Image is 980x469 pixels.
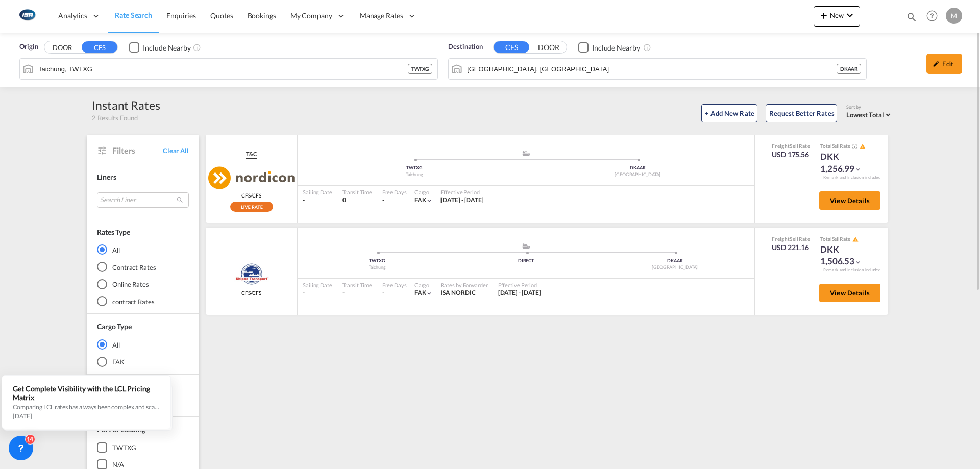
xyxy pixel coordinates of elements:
[701,104,757,122] button: + Add New Rate
[526,171,750,178] div: [GEOGRAPHIC_DATA]
[816,175,888,180] div: Remark and Inclusion included
[643,43,651,52] md-icon: Unchecked: Ignores neighbouring ports when fetching rates.Checked : Includes neighbouring ports w...
[498,289,542,298] div: 15 Oct 2025 - 31 Oct 2025
[97,279,189,289] md-radio-button: Online Rates
[600,264,749,271] div: [GEOGRAPHIC_DATA]
[906,11,917,27] div: icon-magnify
[360,11,403,21] span: Manage Rates
[578,42,640,53] md-checkbox: Checkbox No Ink
[303,171,526,178] div: Taichung
[382,289,384,298] div: -
[38,61,408,77] input: Search by Port
[230,202,273,212] img: live-rate.svg
[303,165,526,171] div: TWTXG
[854,259,862,266] md-icon: icon-chevron-down
[772,142,810,150] div: Freight Rate
[766,104,837,122] button: Request Better Rates
[58,11,87,21] span: Analytics
[832,143,840,149] span: Sell
[946,8,962,24] div: M
[531,42,567,54] button: DOOR
[97,442,189,453] md-checkbox: TWTXG
[408,64,433,74] div: TWTXG
[494,41,529,53] button: CFS
[382,188,407,196] div: Free Days
[342,188,372,196] div: Transit Time
[854,166,862,173] md-icon: icon-chevron-down
[814,6,860,27] button: icon-plus 400-fgNewicon-chevron-down
[15,5,38,28] img: 1aa151c0c08011ec8d6f413816f9a227.png
[414,289,426,297] span: FAK
[97,172,116,181] span: Liners
[820,151,871,175] div: DKK 1,256.99
[92,113,138,122] span: 2 Results Found
[526,165,750,171] div: DKAAR
[772,242,810,253] div: USD 221.16
[467,61,837,77] input: Search by Port
[600,258,749,264] div: DKAAR
[449,59,866,79] md-input-container: Aarhus, DKAAR
[440,196,484,205] div: 01 Oct 2025 - 15 Oct 2025
[166,11,196,20] span: Enquiries
[19,42,38,52] span: Origin
[820,235,871,243] div: Total Rate
[230,202,273,212] div: Rollable available
[452,258,601,264] div: DIRECT
[112,460,124,469] div: N/A
[520,243,532,249] md-icon: assets/icons/custom/ship-fill.svg
[246,150,257,158] span: T&C
[820,243,871,268] div: DKK 1,506.53
[414,281,433,289] div: Cargo
[837,64,862,74] div: DKAAR
[772,150,810,160] div: USD 175.56
[440,289,487,298] div: ISA NORDIC
[193,43,201,52] md-icon: Unchecked: Ignores neighbouring ports when fetching rates.Checked : Includes neighbouring ports w...
[97,227,130,237] div: Rates Type
[498,289,542,297] span: [DATE] - [DATE]
[819,284,880,302] button: View Details
[926,54,962,74] div: icon-pencilEdit
[440,188,484,196] div: Effective Period
[97,357,189,367] md-radio-button: FAK
[816,267,888,273] div: Remark and Inclusion included
[303,258,452,264] div: TWTXG
[844,9,856,21] md-icon: icon-chevron-down
[414,196,426,204] span: FAK
[129,42,191,53] md-checkbox: Checkbox No Ink
[143,43,191,53] div: Include Nearby
[82,41,117,53] button: CFS
[382,196,384,205] div: -
[44,42,80,54] button: DOOR
[790,143,798,149] span: Sell
[382,281,407,289] div: Free Days
[832,236,840,242] span: Sell
[97,425,145,434] span: Port of Loading
[830,196,870,205] span: View Details
[97,297,189,307] md-radio-button: contract Rates
[860,143,866,150] md-icon: icon-alert
[846,104,893,111] div: Sort by
[303,188,332,196] div: Sailing Date
[303,281,332,289] div: Sailing Date
[818,9,830,21] md-icon: icon-plus 400-fg
[303,264,452,271] div: Taichung
[520,151,532,156] md-icon: assets/icons/custom/ship-fill.svg
[241,289,261,297] span: CFS/CFS
[923,7,946,26] div: Help
[790,236,798,242] span: Sell
[97,262,189,272] md-radio-button: Contract Rates
[92,97,160,113] div: Instant Rates
[851,235,859,243] button: icon-alert
[208,166,295,189] img: Nordicon
[342,196,372,205] div: 0
[342,281,372,289] div: Transit Time
[20,59,437,79] md-input-container: Taichung, TWTXG
[97,244,189,255] md-radio-button: All
[852,236,859,242] md-icon: icon-alert
[923,7,941,24] span: Help
[846,108,893,120] md-select: Select: Lowest Total
[210,11,233,20] span: Quotes
[772,235,810,242] div: Freight Rate
[97,339,189,350] md-radio-button: All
